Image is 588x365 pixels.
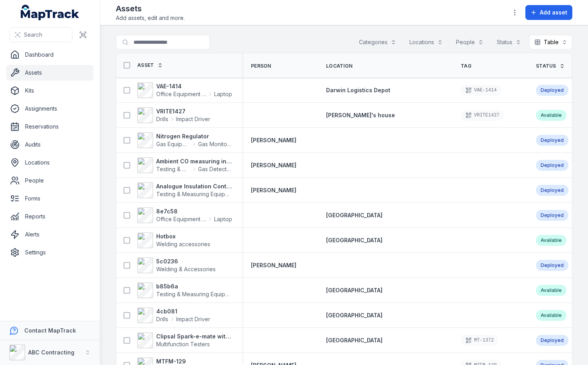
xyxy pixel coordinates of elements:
strong: Analogue Insulation Continuity Tester [156,182,232,190]
div: MT-1372 [461,335,498,346]
span: Welding accessories [156,241,210,247]
strong: Ambient CO measuring instrument [156,157,232,165]
span: Location [326,63,352,69]
a: 8e7c58Office Equipment & ITLaptop [137,208,232,223]
a: Assignments [6,101,94,116]
div: Deployed [536,335,568,346]
span: Gas Equipment [156,140,190,148]
span: Laptop [214,90,232,98]
span: Impact Driver [176,115,210,123]
button: Locations [404,35,448,50]
span: [GEOGRAPHIC_DATA] [326,287,382,293]
button: People [451,35,489,50]
button: Add asset [525,5,572,20]
span: Tag [461,63,471,69]
a: Status [536,63,565,69]
a: [PERSON_NAME] [251,161,296,169]
a: HotboxWelding accessories [137,233,210,248]
a: b85b6aTesting & Measuring Equipment [137,283,232,298]
span: Darwin Logistics Depot [326,87,390,93]
a: [GEOGRAPHIC_DATA] [326,336,382,344]
span: Impact Driver [176,315,210,323]
span: Testing & Measuring Equipment [156,165,190,173]
a: Clipsal Spark-e-mate with Bags & AccessoriesMultifunction Testers [137,333,232,348]
a: Asset [137,62,163,68]
span: [GEOGRAPHIC_DATA] [326,337,382,344]
button: Status [492,35,526,50]
strong: b85b6a [156,283,232,290]
a: Locations [6,155,94,170]
strong: Nitrogen Regulator [156,132,232,140]
div: Available [536,285,566,296]
span: Add assets, edit and more. [116,14,185,22]
span: [GEOGRAPHIC_DATA] [326,312,382,318]
strong: Hotbox [156,233,210,240]
a: [GEOGRAPHIC_DATA] [326,236,382,244]
a: [PERSON_NAME] [251,186,296,194]
a: Reservations [6,119,94,134]
span: [GEOGRAPHIC_DATA] [326,237,382,243]
div: Deployed [536,85,568,96]
div: Deployed [536,185,568,196]
span: Office Equipment & IT [156,215,206,223]
a: Audits [6,137,94,152]
span: Person [251,63,271,69]
a: Darwin Logistics Depot [326,86,390,94]
a: [PERSON_NAME] [251,261,296,269]
a: Assets [6,65,94,81]
div: Deployed [536,160,568,171]
span: Testing & Measuring Equipment [156,191,238,197]
span: [GEOGRAPHIC_DATA] [326,212,382,218]
a: People [6,173,94,188]
a: [PERSON_NAME]'s house [326,111,395,119]
h2: Assets [116,3,185,14]
button: Table [529,35,572,50]
a: Alerts [6,227,94,242]
span: Laptop [214,215,232,223]
span: Status [536,63,556,69]
strong: VAE-1414 [156,82,232,90]
div: Deployed [536,210,568,221]
button: Search [9,27,72,42]
div: Available [536,110,566,121]
span: Multifunction Testers [156,341,210,347]
strong: Contact MapTrack [24,327,76,334]
a: VRITE1427DrillsImpact Driver [137,107,210,123]
a: Dashboard [6,47,94,63]
a: [GEOGRAPHIC_DATA] [326,211,382,219]
a: Nitrogen RegulatorGas EquipmentGas Monitors - Methane [137,132,232,148]
div: VAE-1414 [461,85,501,96]
span: Add asset [540,9,567,16]
a: MapTrack [21,5,79,20]
a: Ambient CO measuring instrumentTesting & Measuring EquipmentGas Detectors [137,157,232,173]
span: Drills [156,115,168,123]
a: [PERSON_NAME] [251,136,296,144]
div: VRITE1427 [461,110,504,121]
div: Available [536,235,566,246]
a: 4cb081DrillsImpact Driver [137,308,210,323]
strong: 5c0236 [156,258,216,265]
button: Categories [354,35,401,50]
strong: ABC Contracting [28,349,74,356]
a: VAE-1414Office Equipment & ITLaptop [137,82,232,98]
a: Settings [6,245,94,260]
div: Deployed [536,260,568,271]
strong: 8e7c58 [156,208,232,215]
strong: Clipsal Spark-e-mate with Bags & Accessories [156,333,232,340]
span: Office Equipment & IT [156,90,206,98]
span: Gas Detectors [198,165,232,173]
strong: 4cb081 [156,308,210,315]
strong: VRITE1427 [156,107,210,115]
span: Testing & Measuring Equipment [156,291,238,297]
span: Gas Monitors - Methane [198,140,232,148]
a: [GEOGRAPHIC_DATA] [326,311,382,319]
span: Search [24,31,42,39]
span: Drills [156,315,168,323]
a: Analogue Insulation Continuity TesterTesting & Measuring Equipment [137,182,232,198]
a: 5c0236Welding & Accessories [137,258,216,273]
span: Asset [137,62,154,68]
